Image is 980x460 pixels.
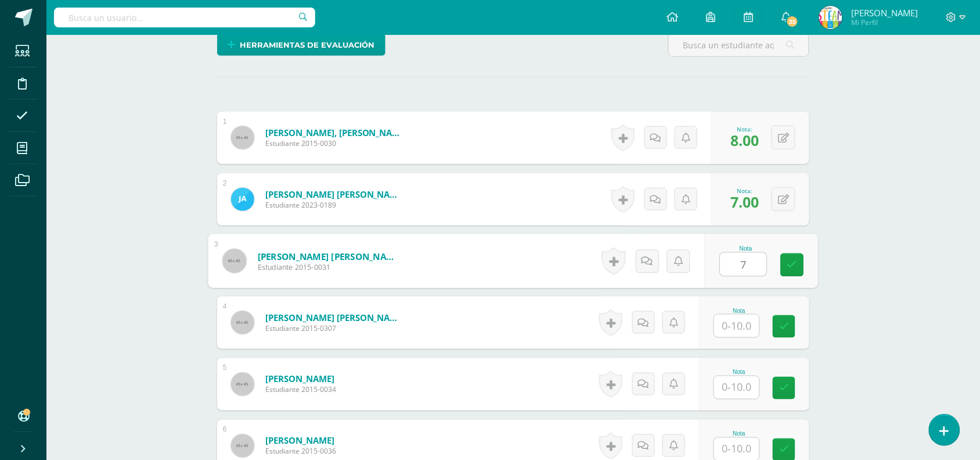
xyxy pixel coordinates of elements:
img: 696d525a3b111c868094fcb78ff19237.png [231,188,254,211]
span: [PERSON_NAME] [851,7,918,19]
div: Nota [714,369,765,376]
div: Nota: [730,187,759,195]
span: Estudiante 2015-0307 [265,323,405,333]
input: 0-10.0 [714,376,759,399]
a: [PERSON_NAME] [265,373,336,385]
span: 8.00 [730,130,759,150]
img: 45x45 [231,373,254,396]
div: Nota [714,431,765,437]
input: 0-10.0 [714,315,759,337]
input: Busca un estudiante aquí... [669,34,809,56]
span: Estudiante 2023-0189 [265,200,405,210]
div: Nota: [730,125,759,133]
a: [PERSON_NAME] [PERSON_NAME] [265,312,405,323]
a: Herramientas de evaluación [217,33,385,56]
img: 45x45 [222,249,246,273]
span: Herramientas de evaluación [240,34,375,56]
a: [PERSON_NAME], [PERSON_NAME] [265,127,405,138]
span: Estudiante 2015-0034 [265,385,336,395]
span: Estudiante 2015-0031 [258,262,401,273]
span: 35 [786,15,799,28]
a: [PERSON_NAME] [PERSON_NAME] [258,250,401,262]
img: 45x45 [231,311,254,334]
span: Estudiante 2015-0030 [265,138,405,148]
a: [PERSON_NAME] [265,435,336,447]
input: Busca un usuario... [54,8,315,27]
img: 45x45 [231,126,254,149]
span: Estudiante 2015-0036 [265,447,336,457]
input: 0-10.0 [720,253,767,276]
img: 45x45 [231,434,254,458]
img: 1be1c609f6fab399714c5a6e3c6492ab.png [819,6,842,29]
span: 7.00 [730,192,759,212]
a: [PERSON_NAME] [PERSON_NAME] [265,188,405,200]
div: Nota [714,308,765,314]
span: Mi Perfil [851,17,918,27]
div: Nota [720,245,773,252]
